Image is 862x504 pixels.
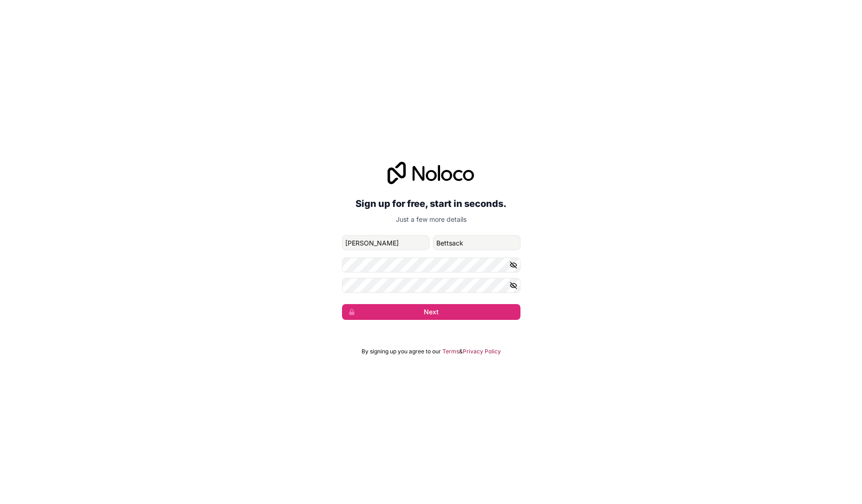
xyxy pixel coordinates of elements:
span: By signing up you agree to our [362,348,441,355]
input: Password [342,258,520,272]
button: Next [342,304,520,320]
input: Confirm password [342,278,520,293]
span: & [459,348,463,355]
input: family-name [433,235,520,250]
a: Terms [442,348,459,355]
p: Just a few more details [342,215,520,224]
input: given-name [342,235,429,250]
h2: Sign up for free, start in seconds. [342,195,520,212]
a: Privacy Policy [463,348,501,355]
